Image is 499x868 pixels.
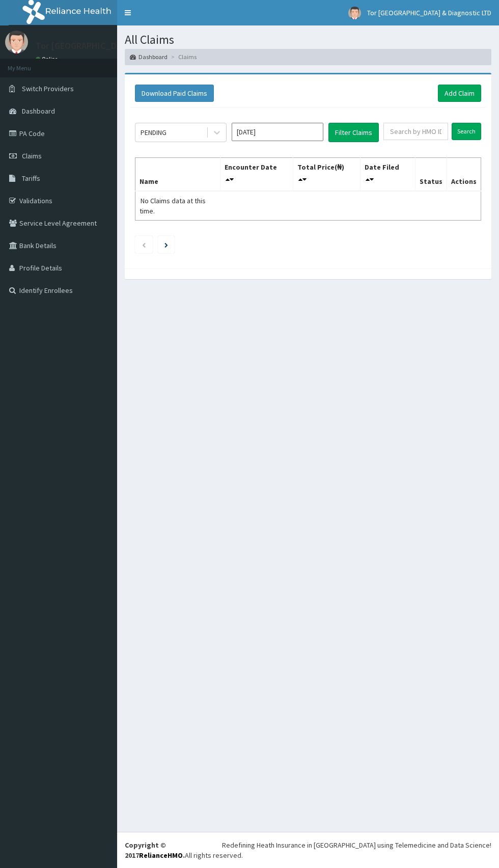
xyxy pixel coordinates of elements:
div: PENDING [141,127,167,138]
span: No Claims data at this time. [140,196,206,215]
span: Tor [GEOGRAPHIC_DATA] & Diagnostic LTD [367,8,491,17]
span: Switch Providers [22,84,74,93]
img: User Image [5,31,28,53]
th: Status [415,157,447,191]
footer: All rights reserved. [117,832,499,868]
a: RelianceHMO [139,851,183,860]
th: Encounter Date [220,157,293,191]
div: Redefining Heath Insurance in [GEOGRAPHIC_DATA] using Telemedicine and Data Science! [222,840,491,850]
th: Actions [447,157,481,191]
input: Search [452,123,481,140]
h1: All Claims [125,33,491,46]
th: Date Filed [360,157,415,191]
span: Dashboard [22,106,55,116]
button: Filter Claims [328,123,379,142]
button: Download Paid Claims [135,85,214,102]
img: User Image [348,7,361,19]
input: Search by HMO ID [383,123,448,140]
th: Total Price(₦) [293,157,360,191]
a: Online [36,56,60,63]
li: Claims [169,52,197,61]
a: Previous page [142,240,146,249]
a: Add Claim [438,85,481,102]
input: Select Month and Year [232,123,323,141]
span: Tariffs [22,174,40,183]
span: Claims [22,151,42,160]
strong: Copyright © 2017 . [125,840,185,860]
a: Next page [164,240,168,249]
p: Tor [GEOGRAPHIC_DATA] & Diagnostic LTD [36,41,204,50]
th: Name [135,157,220,191]
a: Dashboard [130,52,168,61]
